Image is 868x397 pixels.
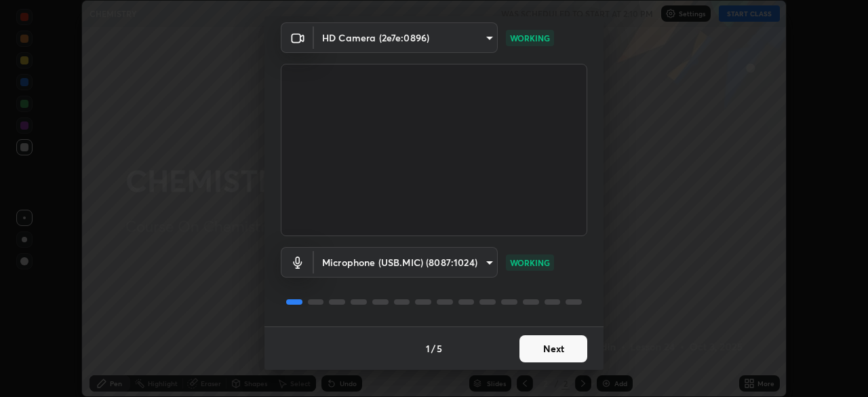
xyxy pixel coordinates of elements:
p: WORKING [510,32,550,44]
p: WORKING [510,257,550,269]
button: Next [519,335,587,362]
h4: 5 [437,341,442,356]
h4: / [431,341,435,356]
h4: 1 [426,341,430,356]
div: HD Camera (2e7e:0896) [314,22,498,53]
div: HD Camera (2e7e:0896) [314,247,498,278]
